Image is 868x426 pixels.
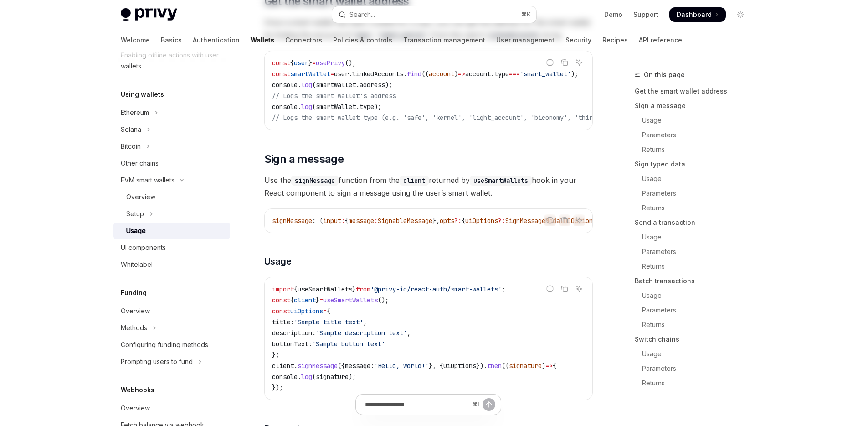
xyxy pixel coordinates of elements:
div: UI components [121,242,166,253]
button: Toggle Prompting users to fund section [113,353,230,370]
span: title: [272,318,294,326]
span: . [298,81,301,89]
a: Authentication [193,29,240,51]
span: const [272,307,290,315]
h5: Funding [121,287,147,298]
span: === [509,70,520,78]
span: ; [502,285,505,293]
span: ); [571,70,578,78]
span: from [356,285,370,293]
a: Parameters [635,244,755,259]
span: '@privy-io/react-auth/smart-wallets' [370,285,502,293]
span: smartWallet [316,81,356,89]
a: Sign a message [635,99,755,113]
a: Dashboard [669,7,726,22]
span: , [363,318,367,326]
span: ); [374,103,381,111]
span: log [301,81,312,89]
span: => [545,362,553,370]
span: (( [421,70,429,78]
span: console [272,103,298,111]
a: Other chains [113,155,230,171]
span: account [465,70,491,78]
span: }, { [429,362,443,370]
span: ) [454,70,458,78]
span: . [356,103,360,111]
a: Policies & controls [333,29,392,51]
span: = [312,59,316,67]
a: Support [633,10,658,19]
button: Copy the contents from the code block [559,214,570,226]
a: Returns [635,317,755,332]
a: Switch chains [635,332,755,347]
a: Demo [604,10,622,19]
span: }). [476,362,487,370]
span: (); [378,296,389,304]
button: Toggle Bitcoin section [113,138,230,155]
span: user [334,70,349,78]
span: const [272,59,290,67]
span: = [330,70,334,78]
a: Wallets [251,29,274,51]
span: { [294,285,298,293]
div: Search... [349,9,375,20]
a: Usage [635,347,755,361]
span: Usage [264,255,292,268]
span: ?: [454,217,462,225]
span: uiOptions [290,307,323,315]
span: smartWallet [290,70,330,78]
div: Overview [126,192,155,203]
input: Ask a question... [365,395,468,415]
span: useSmartWallets [323,296,378,304]
span: ); [385,81,392,89]
span: linkedAccounts [352,70,403,78]
span: }, [432,217,440,225]
button: Copy the contents from the code block [559,283,570,295]
a: User management [496,29,555,51]
span: // Logs the smart wallet type (e.g. 'safe', 'kernel', 'light_account', 'biconomy', 'thirdweb', 'c... [272,114,706,122]
button: Report incorrect code [544,57,556,68]
button: Send message [483,398,495,411]
span: console [272,373,298,381]
a: Overview [113,303,230,319]
div: Prompting users to fund [121,356,193,367]
div: Ethereum [121,107,149,118]
a: Parameters [635,186,755,201]
span: { [290,296,294,304]
span: usePrivy [316,59,345,67]
span: 'Sample description text' [316,329,407,337]
a: Returns [635,142,755,157]
span: const [272,70,290,78]
span: description: [272,329,316,337]
div: Overview [121,403,150,414]
a: Returns [635,376,755,390]
span: log [301,373,312,381]
code: useSmartWallets [470,176,532,186]
span: user [294,59,308,67]
a: Basics [161,29,182,51]
button: Ask AI [573,57,585,68]
div: Usage [126,225,146,236]
span: console [272,81,298,89]
code: signMessage [291,176,339,186]
span: => [458,70,465,78]
div: EVM smart wallets [121,175,175,186]
span: { [462,217,465,225]
span: . [298,373,301,381]
div: Configuring funding methods [121,339,208,350]
a: Configuring funding methods [113,337,230,353]
span: { [553,362,556,370]
span: . [298,103,301,111]
span: message [349,217,374,225]
span: }; [272,351,279,359]
button: Report incorrect code [544,283,556,295]
span: 'smart_wallet' [520,70,571,78]
span: . [356,81,360,89]
code: client [400,176,429,186]
div: Whitelabel [121,259,153,270]
span: . [491,70,494,78]
a: Whitelabel [113,256,230,273]
span: (( [502,362,509,370]
button: Ask AI [573,283,585,295]
button: Ask AI [573,214,585,226]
